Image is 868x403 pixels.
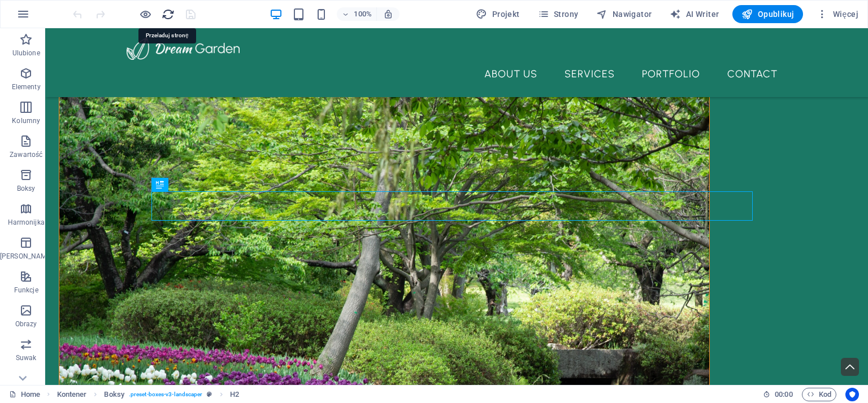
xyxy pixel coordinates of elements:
button: Więcej [812,5,863,23]
button: Kod [802,388,836,401]
button: Kliknij tutaj, aby wyjść z trybu podglądu i kontynuować edycję [138,7,152,21]
span: Opublikuj [741,8,794,20]
span: Projekt [476,8,519,20]
span: Więcej [817,8,858,20]
p: Suwak [16,353,37,362]
i: Po zmianie rozmiaru automatycznie dostosowuje poziom powiększenia do wybranego urządzenia. [383,9,393,19]
span: Kod [807,388,831,401]
span: AI Writer [670,8,719,20]
span: : [783,390,784,398]
p: Boksy [17,184,36,193]
span: Kliknij, aby zaznaczyć. Kliknij dwukrotnie, aby edytować [104,388,124,401]
p: Kolumny [12,116,40,125]
p: Ulubione [12,49,40,58]
p: Harmonijka [8,218,45,227]
h6: 100% [354,7,372,21]
p: Obrazy [15,319,37,328]
p: Zawartość [10,150,42,159]
button: Usercentrics [845,388,859,401]
span: Strony [538,8,579,20]
h6: Czas sesji [763,388,793,401]
span: 00 00 [775,388,792,401]
i: Ten element jest konfigurowalnym ustawieniem wstępnym [207,391,212,397]
div: Projekt (Ctrl+Alt+Y) [471,5,524,23]
button: AI Writer [665,5,723,23]
p: Elementy [12,82,41,91]
span: Kliknij, aby zaznaczyć. Kliknij dwukrotnie, aby edytować [57,388,87,401]
span: . preset-boxes-v3-landscaper [129,388,203,401]
button: Nawigator [592,5,656,23]
span: Nawigator [596,8,652,20]
p: Funkcje [14,286,38,295]
a: Kliknij, aby anulować zaznaczenie. Kliknij dwukrotnie, aby otworzyć Strony [9,388,40,401]
button: reload [161,7,175,21]
button: Strony [533,5,583,23]
button: Opublikuj [732,5,803,23]
button: 100% [337,7,377,21]
span: Kliknij, aby zaznaczyć. Kliknij dwukrotnie, aby edytować [230,388,239,401]
button: Projekt [471,5,524,23]
nav: breadcrumb [57,388,239,401]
